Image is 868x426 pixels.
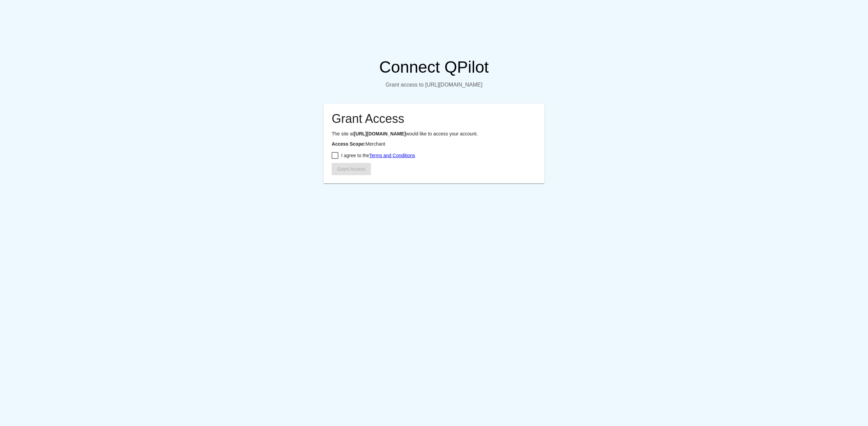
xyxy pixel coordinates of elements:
[332,141,536,147] p: Merchant
[323,82,544,88] p: Grant access to [URL][DOMAIN_NAME]
[332,141,366,147] strong: Access Scope:
[332,163,371,175] button: Grant Access
[323,58,544,76] h1: Connect QPilot
[337,166,365,172] span: Grant Access
[332,131,536,136] p: The site at would like to access your account.
[369,153,415,158] a: Terms and Conditions
[332,112,536,126] h2: Grant Access
[354,131,406,136] strong: [URL][DOMAIN_NAME]
[341,151,415,160] span: I agree to the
